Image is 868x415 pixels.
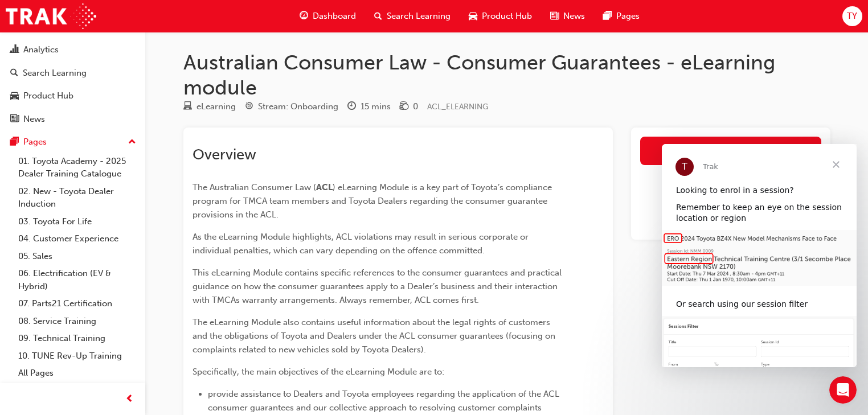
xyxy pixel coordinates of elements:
[347,102,356,112] span: clock-icon
[14,330,141,347] a: 09. Technical Training
[842,6,862,26] button: TY
[10,91,19,101] span: car-icon
[603,9,612,23] span: pages-icon
[5,132,141,153] button: Pages
[290,5,365,28] a: guage-iconDashboard
[469,9,477,23] span: car-icon
[125,392,134,406] span: prev-icon
[365,5,460,28] a: search-iconSearch Learning
[258,100,338,113] div: Stream: Onboarding
[14,364,141,382] a: All Pages
[316,182,333,192] span: ACL
[313,10,356,23] span: Dashboard
[10,45,19,55] span: chart-icon
[193,182,554,220] span: ) eLearning Module is a key part of Toyota’s compliance program for TMCA team members and Toyota ...
[400,100,418,114] div: Price
[14,313,141,330] a: 08. Service Training
[427,102,488,112] span: Learning resource code
[5,39,141,60] a: Analytics
[300,9,308,23] span: guage-icon
[563,10,585,23] span: News
[10,68,18,79] span: search-icon
[14,230,141,248] a: 04. Customer Experience
[14,295,141,313] a: 07. Parts21 Certification
[183,50,830,100] h1: Australian Consumer Law - Consumer Guarantees - eLearning module
[400,102,408,112] span: money-icon
[829,376,857,404] iframe: Intercom live chat
[10,22,19,32] span: people-icon
[193,232,531,256] span: As the eLearning Module highlights, ACL violations may result in serious corporate or individual ...
[23,89,73,102] div: Product Hub
[616,10,640,23] span: Pages
[374,9,382,23] span: search-icon
[640,137,821,165] a: Launch eLearning module
[14,213,141,231] a: 03. Toyota For Life
[196,100,236,113] div: eLearning
[193,367,444,377] span: Specifically, the main objectives of the eLearning Module are to:
[23,135,47,149] div: Pages
[5,63,141,84] a: Search Learning
[245,102,253,112] span: target-icon
[14,248,141,265] a: 05. Sales
[23,113,45,126] div: News
[193,182,316,192] span: The Australian Consumer Law (
[5,85,141,106] a: Product Hub
[413,100,418,113] div: 0
[550,9,559,23] span: news-icon
[10,114,19,125] span: news-icon
[361,100,391,113] div: 15 mins
[662,144,857,367] iframe: Intercom live chat message
[128,135,136,150] span: up-icon
[10,137,19,147] span: pages-icon
[847,10,857,23] span: TY
[594,5,649,28] a: pages-iconPages
[23,67,87,80] div: Search Learning
[482,10,532,23] span: Product Hub
[193,146,256,163] span: Overview
[14,153,141,183] a: 01. Toyota Academy - 2025 Dealer Training Catalogue
[193,268,564,305] span: This eLearning Module contains specific references to the consumer guarantees and practical guida...
[245,100,338,114] div: Stream
[5,109,141,130] a: News
[183,100,236,114] div: Type
[193,317,558,355] span: The eLearning Module also contains useful information about the legal rights of customers and the...
[23,43,59,56] div: Analytics
[14,183,141,213] a: 02. New - Toyota Dealer Induction
[347,100,391,114] div: Duration
[541,5,594,28] a: news-iconNews
[183,102,192,112] span: learningResourceType_ELEARNING-icon
[6,3,96,29] img: Trak
[460,5,541,28] a: car-iconProduct Hub
[14,347,141,365] a: 10. TUNE Rev-Up Training
[387,10,451,23] span: Search Learning
[14,265,141,295] a: 06. Electrification (EV & Hybrid)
